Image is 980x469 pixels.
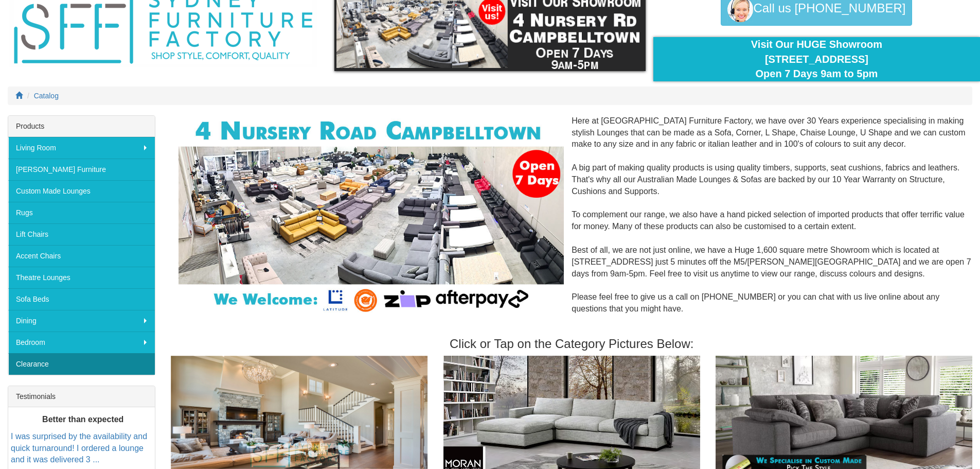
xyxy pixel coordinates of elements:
a: Custom Made Lounges [8,180,155,202]
div: Visit Our HUGE Showroom [STREET_ADDRESS] Open 7 Days 9am to 5pm [661,37,972,81]
a: Theatre Lounges [8,267,155,288]
a: Rugs [8,202,155,223]
a: Dining [8,310,155,332]
div: Products [8,116,155,137]
a: Sofa Beds [8,288,155,310]
img: Living Room [171,356,427,469]
img: Corner Modular Lounges [179,115,564,316]
a: Living Room [8,137,155,159]
div: Testimonials [8,386,155,407]
a: [PERSON_NAME] Furniture [8,159,155,180]
a: I was surprised by the availability and quick turnaround! I ordered a lounge and it was delivered... [11,432,147,464]
a: Accent Chairs [8,245,155,267]
a: Bedroom [8,332,155,353]
a: Clearance [8,353,155,375]
b: Better than expected [42,415,123,424]
div: Here at [GEOGRAPHIC_DATA] Furniture Factory, we have over 30 Years experience specialising in mak... [171,115,972,327]
h3: Click or Tap on the Category Pictures Below: [171,337,972,351]
a: Lift Chairs [8,223,155,245]
a: Catalog [34,92,59,100]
